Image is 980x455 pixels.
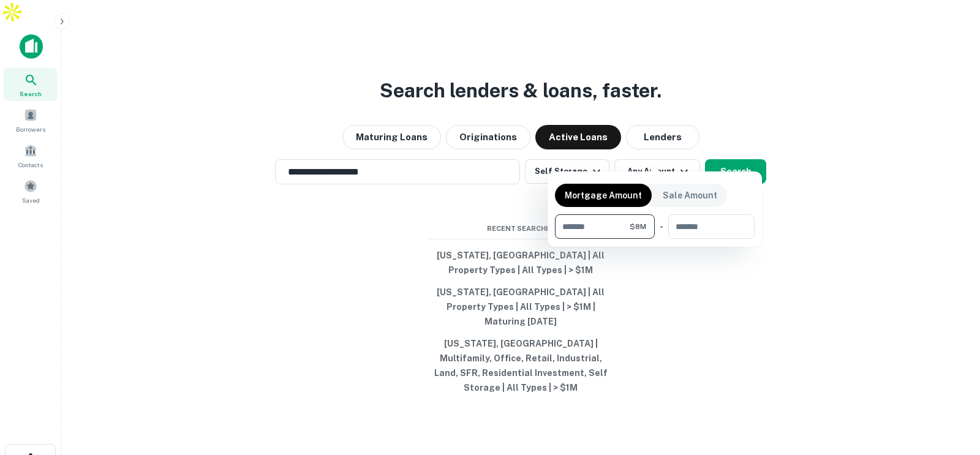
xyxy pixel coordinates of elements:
iframe: Chat Widget [919,357,980,416]
span: $8M [630,221,646,232]
p: Mortgage Amount [565,189,642,202]
p: Sale Amount [663,189,717,202]
div: - [660,214,663,239]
